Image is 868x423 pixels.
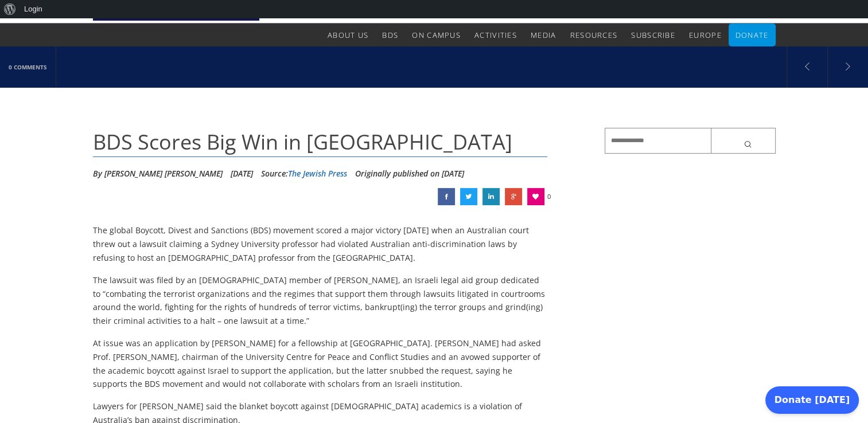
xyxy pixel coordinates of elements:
span: Media [531,30,556,40]
a: Media [531,23,556,46]
span: Activities [474,30,517,40]
span: Europe [689,30,722,40]
span: Donate [735,30,769,40]
a: Resources [570,23,617,46]
li: By [PERSON_NAME] [PERSON_NAME] [93,165,223,182]
a: Subscribe [631,23,675,46]
div: Source: [261,165,347,182]
p: The lawsuit was filed by an [DEMOGRAPHIC_DATA] member of [PERSON_NAME], an Israeli legal aid grou... [93,273,548,328]
p: At issue was an application by [PERSON_NAME] for a fellowship at [GEOGRAPHIC_DATA]. [PERSON_NAME]... [93,336,548,391]
span: Resources [570,30,617,40]
a: BDS Scores Big Win in Australia [460,188,477,205]
a: BDS [382,23,398,46]
span: Subscribe [631,30,675,40]
a: BDS Scores Big Win in Australia [482,188,500,205]
a: BDS Scores Big Win in Australia [438,188,455,205]
a: Activities [474,23,517,46]
p: The global Boycott, Divest and Sanctions (BDS) movement scored a major victory [DATE] when an Aus... [93,224,548,264]
li: [DATE] [231,165,253,182]
a: Donate [735,23,769,46]
span: About Us [328,30,368,40]
li: Originally published on [DATE] [355,165,464,182]
a: The Jewish Press [288,168,347,179]
span: BDS [382,30,398,40]
span: On Campus [412,30,461,40]
a: On Campus [412,23,461,46]
a: BDS Scores Big Win in Australia [505,188,522,205]
a: Europe [689,23,722,46]
a: About Us [328,23,368,46]
span: BDS Scores Big Win in [GEOGRAPHIC_DATA] [93,128,512,156]
span: 0 [547,188,551,205]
